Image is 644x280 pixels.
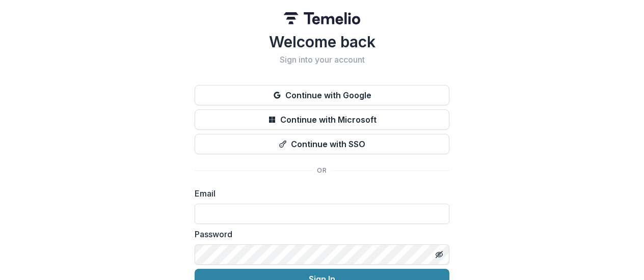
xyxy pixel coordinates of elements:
h1: Welcome back [195,33,449,51]
h2: Sign into your account [195,55,449,65]
button: Continue with Microsoft [195,109,449,130]
button: Continue with SSO [195,134,449,154]
label: Email [195,187,443,200]
button: Toggle password visibility [431,246,447,263]
label: Password [195,228,443,240]
img: Temelio [284,12,360,24]
button: Continue with Google [195,85,449,105]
